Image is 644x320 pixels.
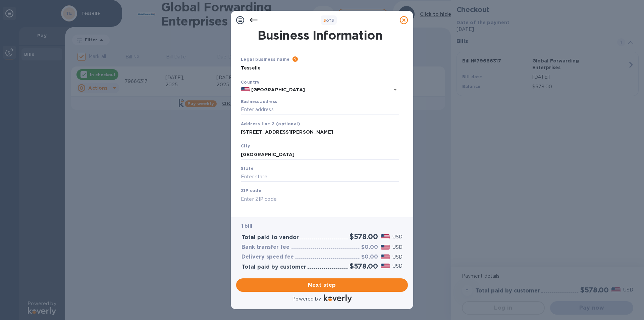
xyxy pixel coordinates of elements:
[236,278,408,292] button: Next step
[392,233,402,240] p: USD
[241,244,289,250] h3: Bank transfer fee
[390,85,400,94] button: Open
[323,18,326,23] span: 3
[361,254,378,260] h3: $0.00
[241,194,399,204] input: Enter ZIP code
[241,149,399,159] input: Enter city
[241,100,277,104] label: Business address
[392,263,402,270] p: USD
[241,188,261,193] b: ZIP code
[241,87,250,92] img: US
[350,262,378,270] h2: $578.00
[241,254,294,260] h3: Delivery speed fee
[250,86,380,94] input: Select country
[241,172,399,182] input: Enter state
[323,18,334,23] b: of 3
[241,281,402,289] span: Next step
[392,244,402,251] p: USD
[241,105,399,115] input: Enter address
[239,28,400,42] h1: Business Information
[361,244,378,250] h3: $0.00
[381,264,390,268] img: USD
[241,223,252,229] b: 1 bill
[381,234,390,239] img: USD
[241,264,306,270] h3: Total paid by customer
[241,63,399,73] input: Enter legal business name
[241,80,260,85] b: Country
[241,121,300,126] b: Address line 2 (optional)
[350,232,378,241] h2: $578.00
[292,295,321,303] p: Powered by
[241,166,254,171] b: State
[241,57,290,62] b: Legal business name
[241,234,299,241] h3: Total paid to vendor
[392,254,402,261] p: USD
[241,143,250,148] b: City
[324,294,352,303] img: Logo
[381,245,390,249] img: USD
[241,127,399,137] input: Enter address line 2
[381,255,390,259] img: USD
